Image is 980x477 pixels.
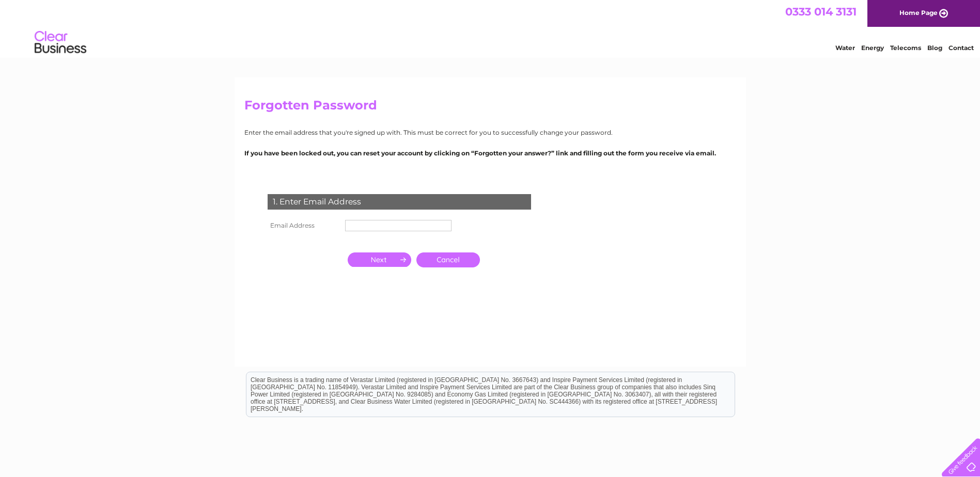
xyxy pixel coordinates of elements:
[244,98,736,118] h2: Forgotten Password
[246,6,735,50] div: Clear Business is a trading name of Verastar Limited (registered in [GEOGRAPHIC_DATA] No. 3667643...
[927,44,942,52] a: Blog
[861,44,884,52] a: Energy
[948,44,974,52] a: Contact
[244,128,736,137] p: Enter the email address that you're signed up with. This must be correct for you to successfully ...
[835,44,855,52] a: Water
[244,148,736,158] p: If you have been locked out, you can reset your account by clicking on “Forgotten your answer?” l...
[890,44,921,52] a: Telecoms
[785,5,857,18] a: 0333 014 3131
[268,194,531,210] div: 1. Enter Email Address
[265,217,343,234] th: Email Address
[34,27,87,58] img: logo.png
[416,252,480,267] a: Cancel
